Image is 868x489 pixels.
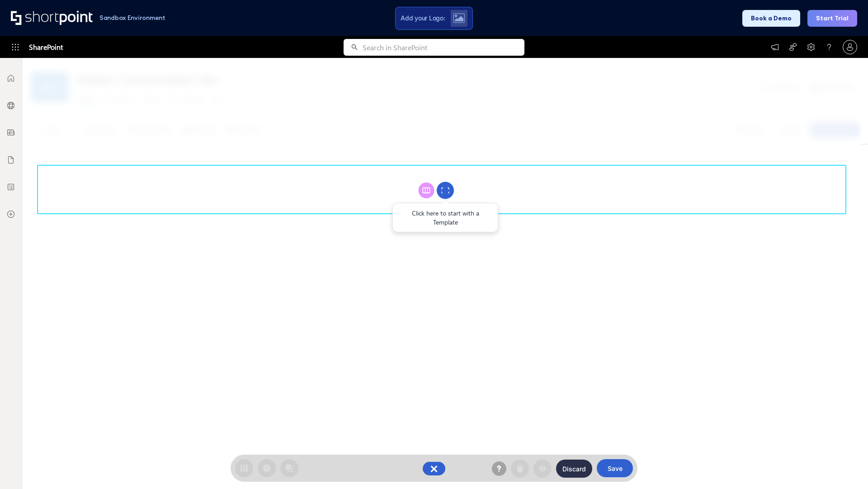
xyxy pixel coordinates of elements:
[363,39,524,56] input: Search in SharePoint
[556,460,592,478] button: Discard
[29,36,63,58] span: SharePoint
[742,10,800,27] button: Book a Demo
[823,446,868,489] iframe: Chat Widget
[807,10,857,27] button: Start Trial
[401,14,445,22] span: Add your Logo:
[99,15,165,20] h1: Sandbox Environment
[597,459,633,477] button: Save
[453,13,465,23] img: Upload logo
